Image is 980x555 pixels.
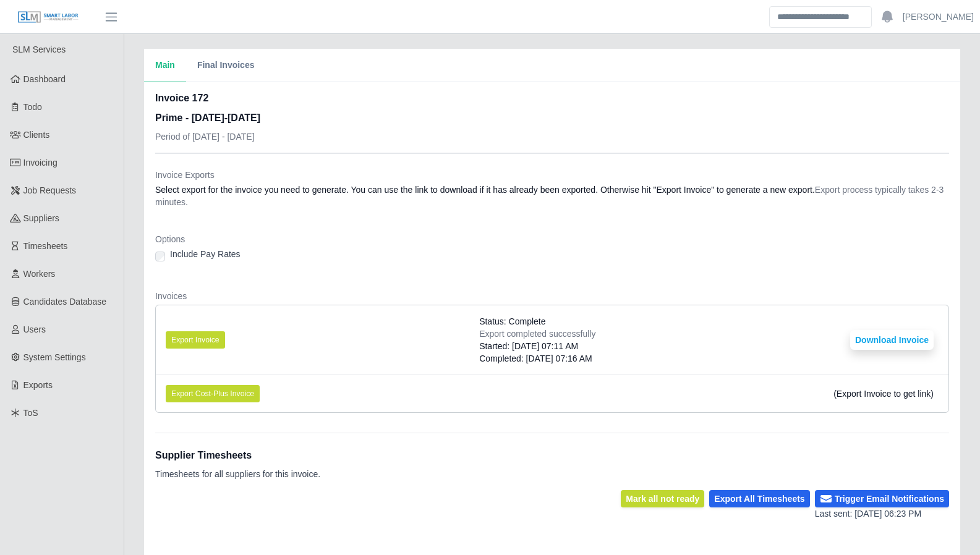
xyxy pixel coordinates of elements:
span: Workers [23,269,56,279]
span: Dashboard [23,74,66,84]
button: Export All Timesheets [709,490,809,507]
span: Timesheets [23,241,68,251]
span: Todo [23,102,42,112]
div: Completed: [DATE] 07:16 AM [479,352,595,365]
span: Exports [23,380,53,390]
button: Main [144,49,186,82]
button: Mark all not ready [621,490,704,507]
span: Status: Complete [479,315,545,328]
button: Trigger Email Notifications [815,490,949,507]
button: Export Invoice [166,331,225,349]
span: SLM Services [12,44,66,54]
dt: Options [155,233,949,245]
span: Invoicing [23,158,58,167]
span: Clients [23,130,50,140]
button: Final Invoices [186,49,266,82]
span: ToS [23,408,38,418]
p: Timesheets for all suppliers for this invoice. [155,468,320,480]
div: Export completed successfully [479,328,595,340]
a: [PERSON_NAME] [903,11,974,23]
div: Last sent: [DATE] 06:23 PM [815,507,949,520]
img: SLM Logo [17,11,79,24]
button: Download Invoice [850,330,934,350]
dd: Select export for the invoice you need to generate. You can use the link to download if it has al... [155,184,949,208]
span: System Settings [23,352,86,362]
span: (Export Invoice to get link) [833,389,934,399]
h1: Supplier Timesheets [155,448,320,463]
label: Include Pay Rates [170,248,241,260]
p: Period of [DATE] - [DATE] [155,130,260,143]
button: Export Cost-Plus Invoice [166,385,260,402]
dt: Invoices [155,290,949,302]
span: Candidates Database [23,297,107,307]
span: Suppliers [23,213,59,223]
input: Search [769,6,872,28]
h2: Invoice 172 [155,91,260,106]
span: Job Requests [23,185,77,195]
a: Download Invoice [850,335,934,345]
div: Started: [DATE] 07:11 AM [479,340,595,352]
span: Users [23,324,46,334]
dt: Invoice Exports [155,169,949,181]
h3: Prime - [DATE]-[DATE] [155,111,260,125]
